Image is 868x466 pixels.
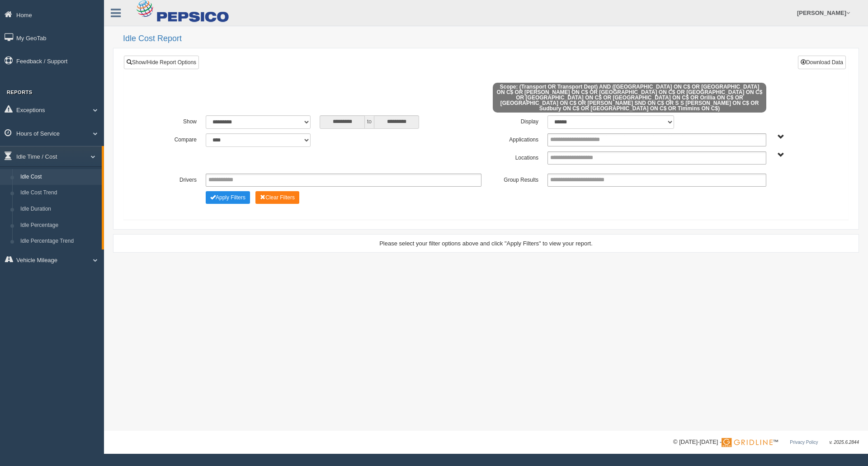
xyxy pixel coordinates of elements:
label: Show [144,115,201,126]
span: v. 2025.6.2844 [830,440,859,445]
button: Change Filter Options [206,191,250,204]
label: Applications [486,133,543,144]
label: Compare [144,133,201,144]
span: Scope: (Transport OR Transport Dept) AND ([GEOGRAPHIC_DATA] ON C$ OR [GEOGRAPHIC_DATA] ON C$ OR [... [493,83,766,113]
a: Idle Percentage Trend [16,233,102,249]
label: Locations [486,151,543,162]
div: © [DATE]-[DATE] - ™ [673,438,859,447]
button: Download Data [798,56,846,69]
button: Change Filter Options [255,191,299,204]
a: Idle Cost [16,169,102,185]
a: Show/Hide Report Options [124,56,199,69]
span: to [365,115,374,129]
label: Group Results [486,174,543,184]
a: Idle Percentage [16,217,102,234]
a: Idle Cost Trend [16,185,102,201]
h2: Idle Cost Report [123,34,859,43]
label: Display [486,115,543,126]
a: Privacy Policy [790,440,818,445]
div: Please select your filter options above and click "Apply Filters" to view your report. [121,239,851,248]
label: Drivers [144,174,201,184]
a: Idle Duration [16,201,102,217]
img: Gridline [722,438,773,447]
